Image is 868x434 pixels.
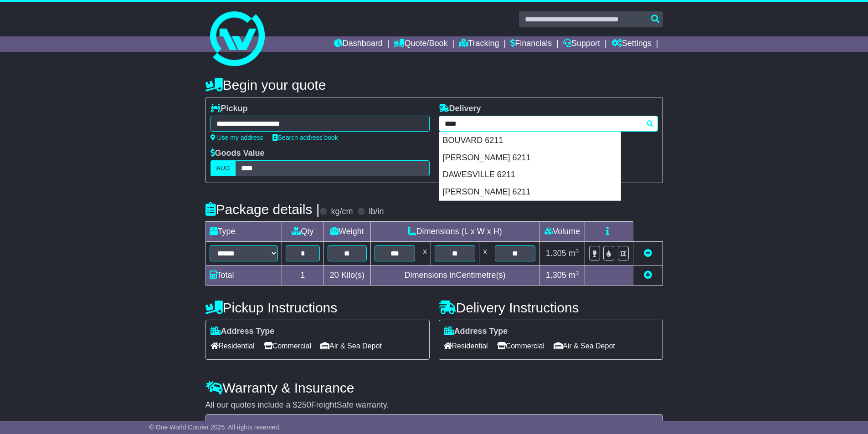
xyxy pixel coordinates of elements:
span: m [569,271,579,280]
div: [PERSON_NAME] 6211 [439,149,621,167]
a: Settings [611,36,652,52]
label: Address Type [211,327,275,337]
td: Weight [324,222,371,242]
span: © One World Courier 2025. All rights reserved. [149,424,281,431]
span: 20 [330,271,339,280]
span: Air & Sea Depot [320,339,382,353]
span: Residential [444,339,488,353]
span: Residential [211,339,255,353]
div: DAWESVILLE 6211 [439,166,621,184]
h4: Pickup Instructions [205,300,430,315]
a: Quote/Book [394,36,447,52]
h4: Begin your quote [205,77,663,92]
label: Address Type [444,327,508,337]
a: Financials [510,36,552,52]
a: Dashboard [334,36,383,52]
a: Tracking [459,36,499,52]
span: Air & Sea Depot [554,339,615,353]
a: Support [563,36,600,52]
div: BOUVARD 6211 [439,132,621,149]
a: Remove this item [644,249,652,258]
h4: Delivery Instructions [439,300,663,315]
label: AUD [211,160,236,176]
span: m [569,249,579,258]
h4: Warranty & Insurance [205,380,663,395]
label: kg/cm [331,207,353,217]
span: Commercial [264,339,311,353]
td: Kilo(s) [324,266,371,286]
div: [PERSON_NAME] 6211 [439,184,621,201]
span: 1.305 [546,271,566,280]
td: x [479,242,491,266]
td: 1 [282,266,324,286]
a: Add new item [644,271,652,280]
a: Search address book [272,134,338,141]
span: 250 [298,400,311,409]
td: Type [205,222,282,242]
sup: 3 [575,270,579,276]
td: Dimensions in Centimetre(s) [370,266,539,286]
span: Commercial [497,339,544,353]
label: lb/in [369,207,384,217]
sup: 3 [575,248,579,255]
label: Pickup [211,104,248,114]
div: All our quotes include a $ FreightSafe warranty. [205,400,663,410]
label: Goods Value [211,148,265,158]
td: Volume [539,222,585,242]
td: Qty [282,222,324,242]
span: 1.305 [546,249,566,258]
td: Total [205,266,282,286]
td: Dimensions (L x W x H) [370,222,539,242]
a: Use my address [211,134,263,141]
td: x [419,242,431,266]
h4: Package details | [205,202,320,217]
label: Delivery [439,104,481,114]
